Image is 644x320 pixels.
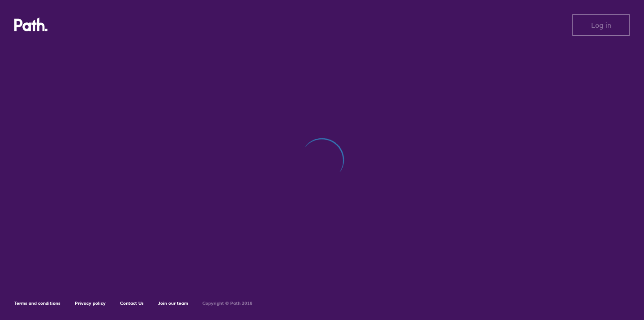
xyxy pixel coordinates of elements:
[75,300,106,306] a: Privacy policy
[572,14,630,36] button: Log in
[120,300,144,306] a: Contact Us
[202,301,253,306] h6: Copyright © Path 2018
[14,300,60,306] a: Terms and conditions
[591,21,611,29] span: Log in
[158,300,188,306] a: Join our team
